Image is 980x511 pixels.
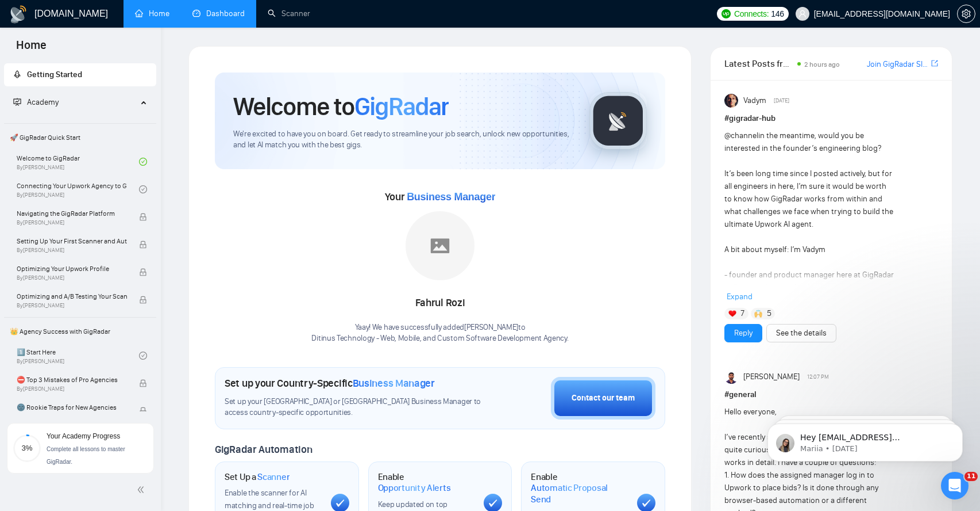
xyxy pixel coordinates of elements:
span: 🚀 GigRadar Quick Start [5,126,155,149]
div: Fahrul Rozi [311,293,568,313]
span: check-circle [139,352,147,360]
button: See the details [766,324,836,342]
span: Navigating the GigRadar Platform [17,208,127,219]
span: By [PERSON_NAME] [17,386,127,392]
span: 12:07 PM [807,372,829,382]
span: 🌚 Rookie Traps for New Agencies [17,402,127,413]
img: ❤️ [728,310,736,318]
a: Join GigRadar Slack Community [867,58,929,71]
img: Vadym [724,94,738,108]
a: Connecting Your Upwork Agency to GigRadarBy[PERSON_NAME] [17,177,139,202]
span: Setting Up Your First Scanner and Auto-Bidder [17,235,127,247]
span: Hey [EMAIL_ADDRESS][DOMAIN_NAME], Looks like your Upwork agency Ditinus Technology – Top-Rated So... [50,33,198,226]
span: Business Manager [407,191,495,203]
h1: Enable [531,471,628,505]
a: setting [957,9,975,18]
img: logo [9,5,28,24]
span: setting [958,9,975,18]
span: Home [7,37,56,61]
span: By [PERSON_NAME] [17,274,127,281]
span: We're excited to have you on board. Get ready to streamline your job search, unlock new opportuni... [233,129,571,151]
span: fund-projection-screen [13,98,21,106]
h1: Welcome to [233,91,449,122]
span: By [PERSON_NAME] [17,219,127,226]
div: in the meantime, would you be interested in the founder’s engineering blog? It’s been long time s... [724,129,896,471]
span: 👑 Agency Success with GigRadar [5,320,155,343]
span: Expand [727,292,753,302]
img: placeholder.png [406,211,474,280]
span: Connects: [734,7,769,20]
a: See the details [776,327,827,340]
span: lock [139,296,147,304]
span: GigRadar Automation [215,443,312,456]
span: lock [139,379,147,387]
span: GigRadar [354,91,449,122]
span: Your [385,190,496,203]
span: Getting Started [27,70,82,79]
div: Contact our team [572,392,635,405]
h1: Enable [378,471,475,494]
h1: Set Up a [225,471,290,483]
button: Contact our team [551,377,655,420]
span: @channel [724,131,758,140]
span: [PERSON_NAME] [743,371,800,383]
li: Getting Started [4,63,156,86]
p: Message from Mariia, sent 1d ago [50,44,198,55]
span: Academy [13,97,59,107]
span: lock [139,268,147,276]
span: Optimizing and A/B Testing Your Scanner for Better Results [17,291,127,302]
span: user [798,10,807,18]
span: 146 [771,7,784,20]
span: 11 [964,472,978,481]
a: export [931,58,938,69]
a: dashboardDashboard [192,9,245,18]
span: 5 [767,308,771,319]
a: Welcome to GigRadarBy[PERSON_NAME] [17,149,139,174]
h1: # general [724,388,938,401]
span: 2 hours ago [804,60,840,68]
span: Complete all lessons to master GigRadar. [47,446,125,465]
span: Business Manager [353,377,435,390]
iframe: Intercom notifications message [750,399,980,480]
span: Vadym [743,94,766,107]
span: check-circle [139,185,147,193]
a: Reply [734,327,753,340]
button: Reply [724,324,762,342]
span: [DATE] [774,96,789,106]
span: check-circle [139,158,147,166]
img: upwork-logo.png [722,9,731,18]
span: By [PERSON_NAME] [17,302,127,309]
button: setting [957,5,975,23]
span: Set up your [GEOGRAPHIC_DATA] or [GEOGRAPHIC_DATA] Business Manager to access country-specific op... [225,396,483,418]
span: Opportunity Alerts [378,482,451,494]
p: Ditinus Technology - Web, Mobile, and Custom Software Development Agency . [311,333,568,344]
span: Latest Posts from the GigRadar Community [724,56,794,71]
span: lock [139,407,147,415]
span: rocket [13,70,21,78]
span: double-left [137,484,148,495]
span: lock [139,241,147,249]
a: searchScanner [268,9,310,18]
span: Automatic Proposal Send [531,482,628,505]
a: homeHome [135,9,169,18]
span: Your Academy Progress [47,432,120,440]
iframe: Intercom live chat [941,472,969,499]
span: Scanner [257,471,290,483]
img: 🙌 [754,310,762,318]
h1: # gigradar-hub [724,112,938,125]
span: ⛔ Top 3 Mistakes of Pro Agencies [17,374,127,386]
a: 1️⃣ Start HereBy[PERSON_NAME] [17,343,139,368]
span: Optimizing Your Upwork Profile [17,263,127,274]
span: 7 [740,308,744,319]
img: gigradar-logo.png [589,92,647,150]
h1: Set up your Country-Specific [225,377,435,390]
span: Academy [27,97,59,107]
img: Preet Patel [724,370,738,384]
div: Yaay! We have successfully added [PERSON_NAME] to [311,322,568,344]
span: By [PERSON_NAME] [17,247,127,254]
span: export [931,59,938,68]
span: 3% [13,444,41,452]
span: lock [139,213,147,221]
